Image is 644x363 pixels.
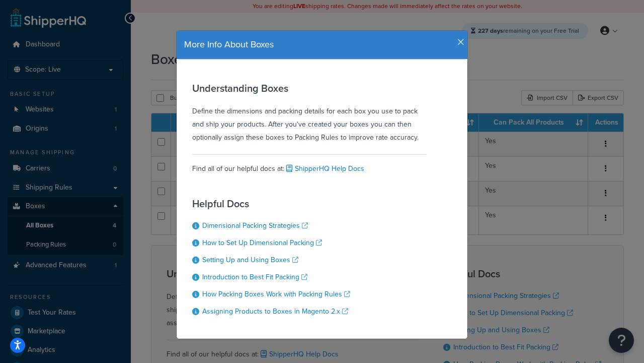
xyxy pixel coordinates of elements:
div: Find all of our helpful docs at: [192,154,427,175]
h3: Helpful Docs [192,198,350,209]
div: Define the dimensions and packing details for each box you use to pack and ship your products. Af... [192,83,427,144]
h4: More Info About Boxes [184,38,460,51]
a: Assigning Products to Boxes in Magento 2.x [202,306,348,317]
a: Dimensional Packing Strategies [202,220,308,231]
a: How to Set Up Dimensional Packing [202,237,322,248]
a: ShipperHQ Help Docs [284,163,364,174]
a: Setting Up and Using Boxes [202,255,298,265]
a: Introduction to Best Fit Packing [202,272,307,282]
h3: Understanding Boxes [192,83,427,94]
a: How Packing Boxes Work with Packing Rules [202,289,350,299]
